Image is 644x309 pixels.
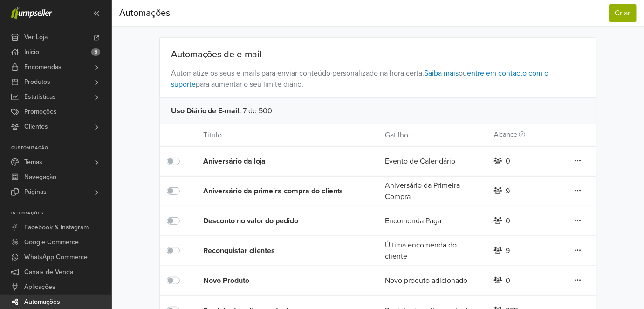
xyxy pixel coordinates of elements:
button: Criar [609,4,637,22]
span: Uso Diário de E-mail : [171,105,241,117]
span: Canais de Venda [24,265,73,280]
span: Aplicações [24,280,55,295]
p: Customização [11,145,111,151]
span: Google Commerce [24,235,79,250]
span: Temas [24,155,42,170]
span: Produtos [24,75,50,89]
div: Automações [119,4,170,22]
div: Título [196,130,378,141]
div: Aniversário da loja [203,156,349,167]
label: Alcance [494,130,525,140]
div: Aniversário da Primeira Compra [378,180,487,202]
div: 0 [506,215,511,227]
div: Automações de e-mail [160,49,596,60]
a: Saiba mais [425,69,459,78]
div: Encomenda Paga [378,215,487,227]
div: Última encomenda do cliente [378,240,487,262]
span: 9 [91,48,100,56]
div: 9 [506,245,510,256]
span: Navegação [24,170,56,185]
span: WhatsApp Commerce [24,250,88,265]
span: Promoções [24,104,57,119]
div: Desconto no valor do pedido [203,215,349,227]
div: 0 [506,156,511,167]
div: Gatilho [378,130,487,141]
div: Novo produto adicionado [378,275,487,286]
div: 7 de 500 [160,97,596,124]
div: Reconquistar clientes [203,245,349,256]
p: Integrações [11,211,111,216]
span: Automatize os seus e-mails para enviar conteúdo personalizado na hora certa. ou para aumentar o s... [160,60,596,97]
div: Evento de Calendário [378,156,487,167]
span: Encomendas [24,60,62,75]
div: 0 [506,275,511,286]
span: Facebook & Instagram [24,220,89,235]
span: Estatísticas [24,89,56,104]
span: Ver Loja [24,30,48,45]
div: Novo Produto [203,275,349,286]
span: Páginas [24,185,47,199]
span: Início [24,45,39,60]
div: 9 [506,185,510,197]
div: Aniversário da primeira compra do cliente [203,185,349,197]
span: Clientes [24,119,48,134]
